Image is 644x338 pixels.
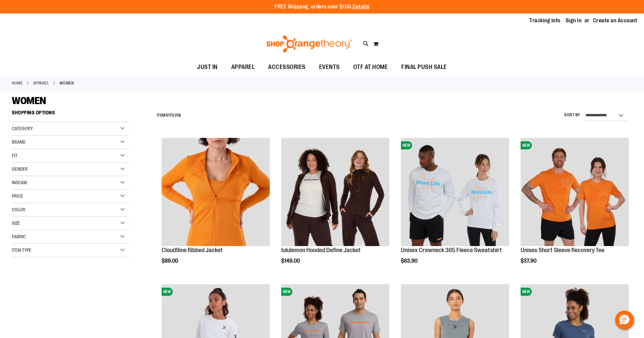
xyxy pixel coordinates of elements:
[12,247,31,253] span: Item Type
[401,138,509,246] img: Unisex Crewneck 365 Fleece Sweatshirt
[197,59,218,75] span: JUST IN
[168,113,170,118] span: 1
[12,126,33,131] span: Category
[593,17,638,24] a: Create an Account
[268,59,306,75] span: ACCESSORIES
[157,110,181,121] h2: Items to
[33,80,49,86] a: APPAREL
[12,207,25,212] span: Color
[566,17,582,24] a: Sign In
[59,80,74,86] strong: WOMEN
[401,258,419,264] span: $63.90
[281,288,292,296] span: NEW
[281,247,361,254] a: lululemon Hooded Define Jacket
[401,141,412,149] span: NEW
[521,138,629,246] img: Unisex Short Sleeve Recovery Tee
[312,59,347,75] a: EVENTS
[12,193,23,199] span: Price
[12,80,23,86] a: Home
[162,288,173,296] span: NEW
[275,3,369,11] p: FREE Shipping, orders over $150.
[12,220,20,226] span: Size
[265,35,353,52] img: Shop Orangetheory
[162,247,223,254] a: Cloud9ine Ribbed Jacket
[261,59,312,75] a: ACCESSORIES
[231,59,255,75] span: APPAREL
[12,166,28,172] span: Gender
[564,112,580,118] label: Sort By
[12,139,25,145] span: Brand
[615,311,634,330] button: Hello, have a question? Let’s chat.
[162,258,179,264] span: $89.00
[353,4,369,10] a: Details
[12,234,26,239] span: Fabric
[281,138,389,247] a: Main view of 2024 Convention lululemon Hooded Define Jacket
[395,59,454,75] a: FINAL PUSH SALE
[521,247,604,254] a: Unisex Short Sleeve Recovery Tee
[12,107,129,122] strong: Shopping Options
[158,135,273,281] div: product
[521,141,532,149] span: NEW
[12,153,18,158] span: Fit
[190,59,224,75] a: JUST IN
[517,135,632,281] div: product
[319,59,340,75] span: EVENTS
[401,59,447,75] span: FINAL PUSH SALE
[224,59,262,75] a: APPAREL
[162,138,270,246] img: Cloud9ine Ribbed Jacket
[162,138,270,247] a: Cloud9ine Ribbed Jacket
[398,135,512,281] div: product
[529,17,560,24] a: Tracking Info
[175,113,181,118] span: 218
[401,138,509,247] a: Unisex Crewneck 365 Fleece SweatshirtNEW
[521,138,629,247] a: Unisex Short Sleeve Recovery TeeNEW
[521,258,538,264] span: $37.90
[401,247,502,254] a: Unisex Crewneck 365 Fleece Sweatshirt
[347,59,395,75] a: OTF AT HOME
[278,135,393,281] div: product
[12,180,27,185] span: Inseam
[12,95,46,106] span: WOMEN
[281,138,389,246] img: Main view of 2024 Convention lululemon Hooded Define Jacket
[281,258,301,264] span: $149.00
[521,288,532,296] span: NEW
[353,59,388,75] span: OTF AT HOME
